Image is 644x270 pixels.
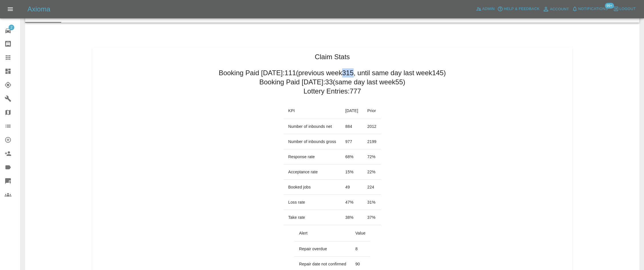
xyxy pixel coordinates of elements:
a: Admin [474,5,496,13]
button: Logout [612,5,637,13]
h2: Lottery Entries: 777 [304,87,361,96]
button: Help & Feedback [496,5,541,13]
h1: Claim Stats [315,52,350,61]
td: 224 [363,180,381,195]
td: Number of inbounds net [284,119,341,134]
td: 47 % [341,195,363,210]
th: Prior [363,103,381,119]
h2: Booking Paid [DATE]: 33 (same day last week 55 ) [259,78,405,87]
h2: Booking Paid [DATE]: 111 (previous week 315 , until same day last week 145 ) [219,68,446,78]
td: 31 % [363,195,381,210]
span: Notifications [578,6,608,12]
td: 72 % [363,149,381,164]
td: 37 % [363,210,381,225]
span: Logout [619,6,636,12]
td: Take rate [284,210,341,225]
td: Number of inbounds gross [284,134,341,149]
td: 68 % [341,149,363,164]
span: 99+ [605,3,614,9]
td: 884 [341,119,363,134]
button: Open drawer [3,2,17,16]
span: Account [550,6,569,13]
td: 977 [341,134,363,149]
td: 49 [341,180,363,195]
th: [DATE] [341,103,363,119]
span: Admin [482,6,495,12]
span: Help & Feedback [504,6,539,12]
a: Account [541,5,571,14]
td: 8 [351,241,370,257]
th: Alert [294,225,351,241]
td: Response rate [284,149,341,164]
td: 2012 [363,119,381,134]
td: Booked jobs [284,180,341,195]
th: Value [351,225,370,241]
td: Loss rate [284,195,341,210]
th: KPI [284,103,341,119]
td: Repair overdue [294,241,351,257]
h5: Axioma [27,5,50,14]
td: 38 % [341,210,363,225]
td: 22 % [363,164,381,180]
td: Acceptance rate [284,164,341,180]
td: 2199 [363,134,381,149]
td: 15 % [341,164,363,180]
button: Notifications [571,5,609,13]
span: 2 [9,25,14,30]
